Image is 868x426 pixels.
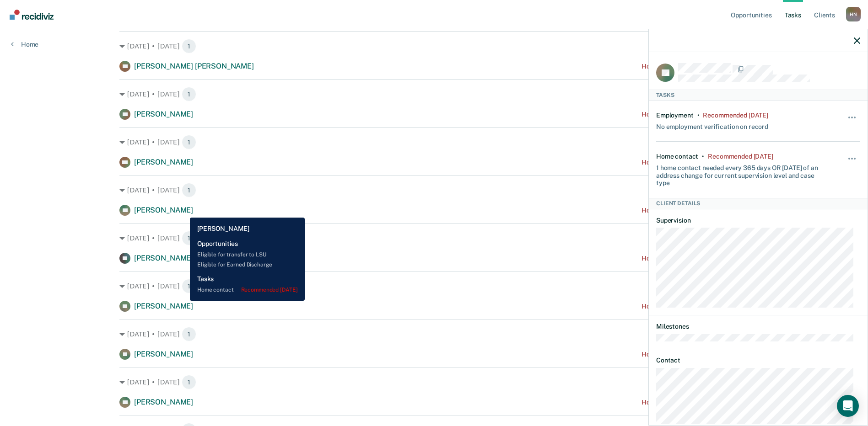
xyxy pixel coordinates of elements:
[134,158,193,166] span: [PERSON_NAME]
[182,183,196,197] span: 1
[182,231,196,245] span: 1
[182,87,196,101] span: 1
[119,279,749,293] div: [DATE] • [DATE]
[134,398,193,406] span: [PERSON_NAME]
[119,375,749,389] div: [DATE] • [DATE]
[837,395,859,417] div: Open Intercom Messenger
[134,350,193,358] span: [PERSON_NAME]
[134,254,193,262] span: [PERSON_NAME]
[642,111,749,118] div: Home contact recommended [DATE]
[649,90,868,101] div: Tasks
[656,112,694,119] div: Employment
[182,39,196,53] span: 1
[134,302,193,310] span: [PERSON_NAME]
[656,160,826,187] div: 1 home contact needed every 365 days OR [DATE] of an address change for current supervision level...
[642,351,749,358] div: Home contact recommended [DATE]
[649,198,868,209] div: Client Details
[134,206,193,214] span: [PERSON_NAME]
[642,207,749,214] div: Home contact recommended [DATE]
[119,39,749,53] div: [DATE] • [DATE]
[656,357,860,364] dt: Contact
[134,62,254,70] span: [PERSON_NAME] [PERSON_NAME]
[656,153,698,160] div: Home contact
[119,183,749,197] div: [DATE] • [DATE]
[182,375,196,389] span: 1
[119,87,749,101] div: [DATE] • [DATE]
[134,110,193,118] span: [PERSON_NAME]
[182,135,196,149] span: 1
[11,40,38,48] a: Home
[642,255,749,262] div: Home contact recommended [DATE]
[656,119,768,131] div: No employment verification on record
[182,327,196,341] span: 1
[182,279,196,293] span: 1
[642,303,749,310] div: Home contact recommended [DATE]
[119,327,749,341] div: [DATE] • [DATE]
[642,63,749,70] div: Home contact recommended [DATE]
[702,153,704,160] div: •
[697,112,700,119] div: •
[708,153,773,160] div: Recommended 2 months ago
[119,135,749,149] div: [DATE] • [DATE]
[642,159,749,166] div: Home contact recommended [DATE]
[703,112,768,119] div: Recommended 2 months ago
[656,217,860,224] dt: Supervision
[10,10,54,20] img: Recidiviz
[642,399,749,406] div: Home contact recommended [DATE]
[656,323,860,330] dt: Milestones
[846,7,861,21] button: Profile dropdown button
[846,7,861,21] div: H N
[119,231,749,245] div: [DATE] • [DATE]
